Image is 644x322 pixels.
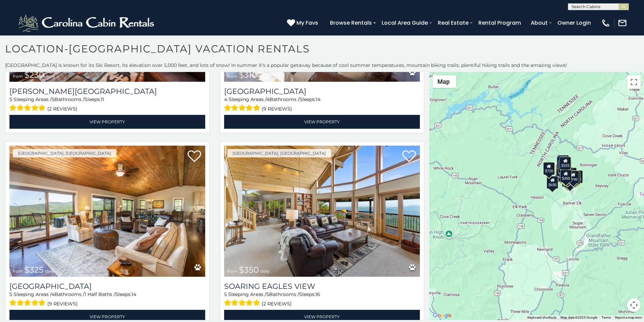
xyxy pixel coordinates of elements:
[9,115,205,129] a: View Property
[224,87,420,96] h3: Blue Eagle Lodge
[402,150,416,164] a: Add to favorites
[554,17,594,29] a: Owner Login
[543,162,555,175] div: $720
[262,104,292,113] span: (9 reviews)
[51,291,54,297] span: 4
[431,311,453,320] a: Open this area in Google Maps (opens a new window)
[615,316,642,319] a: Report a map error
[52,96,54,102] span: 5
[13,149,116,157] a: [GEOGRAPHIC_DATA], [GEOGRAPHIC_DATA]
[475,17,524,29] a: Rental Program
[315,291,320,297] span: 16
[9,87,205,96] a: [PERSON_NAME][GEOGRAPHIC_DATA]
[47,104,77,113] span: (2 reviews)
[239,265,259,275] span: $350
[9,282,205,291] h3: Beech Mountain Vista
[601,316,611,319] a: Terms
[46,74,55,79] span: daily
[9,146,205,277] img: Beech Mountain Vista
[224,282,420,291] a: Soaring Eagles View
[560,157,571,170] div: $325
[296,19,318,27] span: My Favs
[13,269,23,274] span: from
[224,291,227,297] span: 5
[9,96,205,113] div: Sleeping Areas / Bathrooms / Sleeps:
[557,155,569,168] div: $125
[13,74,23,79] span: from
[431,311,453,320] img: Google
[558,160,570,173] div: $310
[378,17,431,29] a: Local Area Guide
[266,291,269,297] span: 5
[560,316,597,319] span: Map data ©2025 Google
[9,146,205,277] a: Beech Mountain Vista from $325 daily
[560,170,572,182] div: $350
[188,150,201,164] a: Add to favorites
[316,96,320,102] span: 14
[9,291,12,297] span: 5
[45,269,54,274] span: daily
[224,115,420,129] a: View Property
[228,149,331,157] a: [GEOGRAPHIC_DATA], [GEOGRAPHIC_DATA]
[568,171,579,183] div: $190
[287,19,320,27] a: My Favs
[224,96,227,102] span: 4
[547,176,558,189] div: $650
[239,70,257,80] span: $310
[556,164,568,176] div: $425
[527,315,556,320] button: Keyboard shortcuts
[24,265,44,275] span: $325
[627,298,641,312] button: Map camera controls
[9,291,205,308] div: Sleeping Areas / Bathrooms / Sleeps:
[24,70,44,80] span: $230
[434,17,472,29] a: Real Estate
[260,269,270,274] span: daily
[228,269,238,274] span: from
[224,87,420,96] a: [GEOGRAPHIC_DATA]
[224,146,420,277] a: Soaring Eagles View from $350 daily
[259,74,268,79] span: daily
[557,156,568,169] div: $150
[85,291,115,297] span: 1 Half Baths /
[17,13,157,33] img: White-1-2.png
[527,17,551,29] a: About
[618,18,627,28] img: mail-regular-white.png
[266,96,269,102] span: 4
[437,78,450,85] span: Map
[224,146,420,277] img: Soaring Eagles View
[228,74,238,79] span: from
[224,291,420,308] div: Sleeping Areas / Bathrooms / Sleeps:
[9,87,205,96] h3: Rudolph Resort
[224,96,420,113] div: Sleeping Areas / Bathrooms / Sleeps:
[433,75,456,88] button: Change map style
[132,291,136,297] span: 14
[47,299,78,308] span: (9 reviews)
[327,17,375,29] a: Browse Rentals
[9,282,205,291] a: [GEOGRAPHIC_DATA]
[101,96,104,102] span: 11
[262,299,292,308] span: (2 reviews)
[9,96,12,102] span: 5
[601,18,611,28] img: phone-regular-white.png
[627,75,641,89] button: Toggle fullscreen view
